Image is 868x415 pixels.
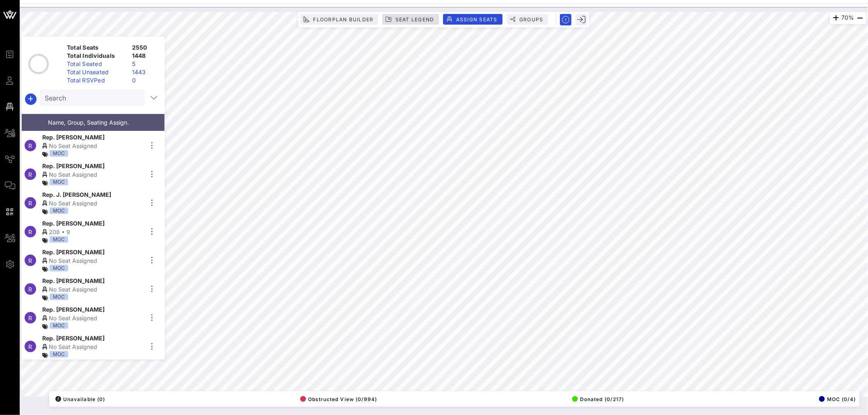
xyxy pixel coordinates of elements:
span: Name, Group, Seating Assign. [48,119,129,126]
div: 0 [129,76,161,84]
div: Total Seats [64,43,129,52]
span: Seat Legend [395,16,434,23]
div: No Seat Assigned [42,342,143,351]
span: R [29,343,32,350]
div: Total RSVPed [64,76,129,84]
div: MOC [50,179,68,185]
div: Total Individuals [64,52,129,60]
div: No Seat Assigned [42,285,143,294]
div: MOC [50,150,68,157]
span: Rep. [PERSON_NAME] [42,248,105,256]
div: MOC [50,236,68,243]
div: 2550 [129,43,161,52]
div: MOC [50,322,68,329]
div: MOC [50,265,68,271]
span: Rep. [PERSON_NAME] [42,305,105,314]
div: No Seat Assigned [42,170,143,179]
span: R [29,257,32,264]
span: R [29,200,32,207]
button: Assign Seats [443,14,503,25]
div: No Seat Assigned [42,314,143,322]
span: Unavailable (0) [55,396,105,402]
span: MOC (0/4) [819,396,856,402]
span: Donated (0/217) [572,396,624,402]
button: Groups [507,14,548,25]
button: Seat Legend [383,14,439,25]
div: No Seat Assigned [42,256,143,265]
span: Rep. [PERSON_NAME] [42,133,105,141]
div: 5 [129,60,161,68]
span: Rep. [PERSON_NAME] [42,276,105,285]
div: No Seat Assigned [42,141,143,150]
span: Rep. [PERSON_NAME] [42,334,105,342]
span: R [29,142,32,149]
div: / [55,396,61,402]
span: R [29,286,32,293]
button: MOC (0/4) [817,393,856,405]
span: Rep. [PERSON_NAME] [42,162,105,170]
button: /Unavailable (0) [53,393,105,405]
div: 1448 [129,52,161,60]
div: Total Seated [64,60,129,68]
div: No Seat Assigned [42,199,143,207]
div: Total Unseated [64,68,129,76]
span: Rep. [PERSON_NAME] [42,219,105,228]
div: 208 • 9 [42,228,143,236]
span: R [29,171,32,178]
div: 70% [830,12,866,24]
span: R [29,228,32,235]
span: R [29,315,32,322]
span: Obstructed View (0/994) [300,396,377,402]
span: Groups [519,16,544,23]
div: MOC [50,207,68,214]
span: Assign Seats [456,16,498,23]
button: Floorplan Builder [300,14,378,25]
button: Donated (0/217) [570,393,624,405]
div: MOC [50,294,68,300]
div: 1443 [129,68,161,76]
span: Floorplan Builder [313,16,373,23]
span: Rep. J. [PERSON_NAME] [42,190,111,199]
button: Obstructed View (0/994) [298,393,377,405]
div: MOC [50,351,68,358]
